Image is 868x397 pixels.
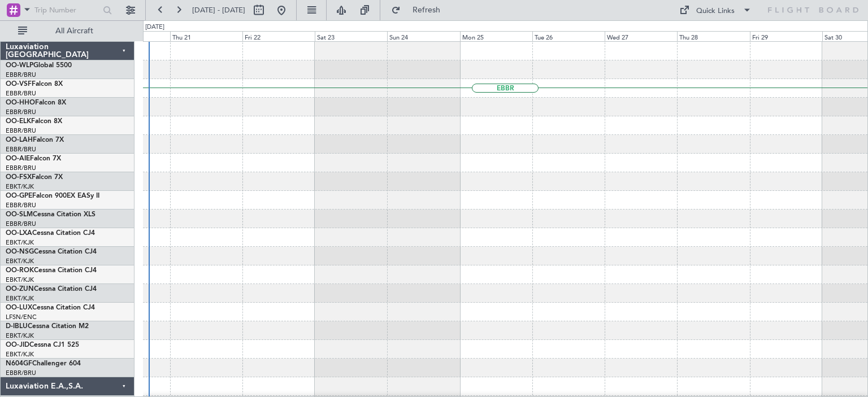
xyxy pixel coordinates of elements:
[192,5,245,15] span: [DATE] - [DATE]
[605,31,677,41] div: Wed 27
[460,31,532,41] div: Mon 25
[387,31,459,41] div: Sun 24
[6,323,28,330] span: D-IBLU
[6,238,34,247] a: EBKT/KJK
[6,62,72,69] a: OO-WLPGlobal 5500
[6,137,64,143] a: OO-LAHFalcon 7X
[6,220,36,228] a: EBBR/BRU
[386,1,454,19] button: Refresh
[6,267,97,274] a: OO-ROKCessna Citation CJ4
[6,89,36,98] a: EBBR/BRU
[34,2,99,19] input: Trip Number
[6,294,34,303] a: EBKT/KJK
[6,248,34,255] span: OO-NSG
[6,267,34,274] span: OO-ROK
[6,81,63,88] a: OO-VSFFalcon 8X
[315,31,387,41] div: Sat 23
[6,99,66,106] a: OO-HHOFalcon 8X
[6,193,32,199] span: OO-GPE
[6,331,34,340] a: EBKT/KJK
[6,155,30,162] span: OO-AIE
[677,31,749,41] div: Thu 28
[6,342,79,348] a: OO-JIDCessna CJ1 525
[6,174,32,181] span: OO-FSX
[6,211,96,218] a: OO-SLMCessna Citation XLS
[145,23,164,32] div: [DATE]
[6,342,29,348] span: OO-JID
[532,31,605,41] div: Tue 26
[6,286,97,293] a: OO-ZUNCessna Citation CJ4
[6,164,36,172] a: EBBR/BRU
[6,230,32,237] span: OO-LXA
[6,286,34,293] span: OO-ZUN
[6,145,36,154] a: EBBR/BRU
[6,81,32,88] span: OO-VSF
[6,99,35,106] span: OO-HHO
[6,193,99,199] a: OO-GPEFalcon 900EX EASy II
[6,62,33,69] span: OO-WLP
[403,6,450,14] span: Refresh
[6,360,32,367] span: N604GF
[6,276,34,284] a: EBKT/KJK
[674,1,757,19] button: Quick Links
[6,126,36,135] a: EBBR/BRU
[6,360,81,367] a: N604GFChallenger 604
[6,137,33,143] span: OO-LAH
[6,155,61,162] a: OO-AIEFalcon 7X
[6,369,36,377] a: EBBR/BRU
[6,304,32,311] span: OO-LUX
[170,31,242,41] div: Thu 21
[6,350,34,359] a: EBKT/KJK
[6,313,37,321] a: LFSN/ENC
[6,230,95,237] a: OO-LXACessna Citation CJ4
[29,27,119,35] span: All Aircraft
[6,257,34,265] a: EBKT/KJK
[12,22,123,40] button: All Aircraft
[6,323,89,330] a: D-IBLUCessna Citation M2
[750,31,822,41] div: Fri 29
[6,211,33,218] span: OO-SLM
[6,182,34,191] a: EBKT/KJK
[6,118,62,125] a: OO-ELKFalcon 8X
[242,31,315,41] div: Fri 22
[6,304,95,311] a: OO-LUXCessna Citation CJ4
[6,118,31,125] span: OO-ELK
[6,248,97,255] a: OO-NSGCessna Citation CJ4
[6,108,36,116] a: EBBR/BRU
[6,201,36,210] a: EBBR/BRU
[696,6,735,17] div: Quick Links
[6,71,36,79] a: EBBR/BRU
[6,174,63,181] a: OO-FSXFalcon 7X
